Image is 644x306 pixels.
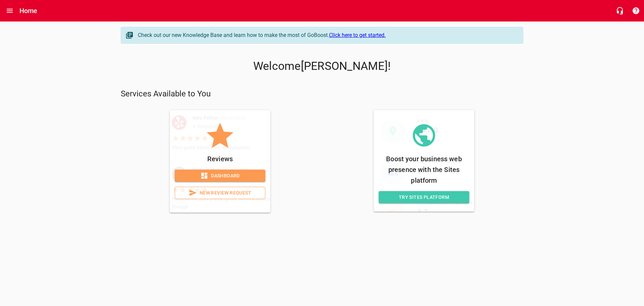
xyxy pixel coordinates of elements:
p: Services Available to You [121,89,523,99]
span: New Review Request [180,189,260,197]
a: Click here to get started. [329,32,386,38]
button: Live Chat [612,3,628,19]
p: Welcome [PERSON_NAME] ! [121,59,523,73]
span: Try Sites Platform [384,193,464,202]
a: Dashboard [175,170,265,182]
p: Boost your business web presence with the Sites platform [379,154,469,186]
button: Support Portal [628,3,644,19]
div: Check out our new Knowledge Base and learn how to make the most of GoBoost. [138,31,516,39]
a: New Review Request [175,187,265,199]
button: Open drawer [2,3,18,19]
span: Dashboard [180,172,260,180]
a: Try Sites Platform [379,191,469,204]
p: Reviews [175,154,265,164]
h6: Home [19,5,38,16]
